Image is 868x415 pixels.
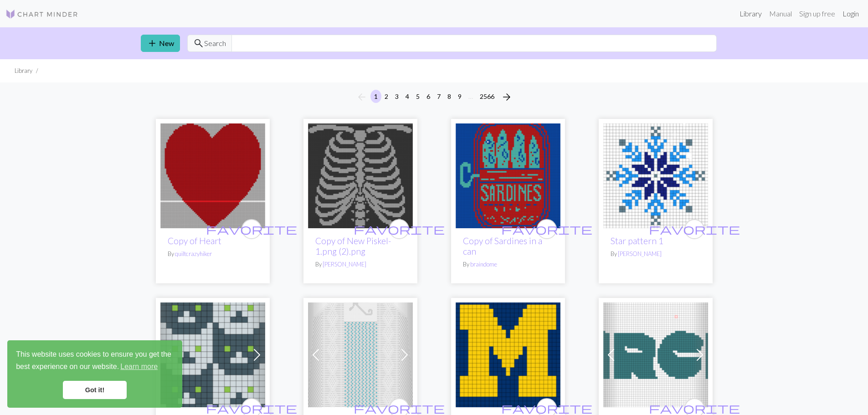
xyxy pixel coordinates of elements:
[175,250,212,257] a: quiltcrazyhiker
[206,401,297,415] span: favorite
[353,90,516,104] nav: Page navigation
[501,91,512,103] span: arrow_forward
[241,219,262,239] button: favourite
[168,250,258,258] p: By
[684,219,704,239] button: favourite
[736,5,765,23] a: Library
[603,170,708,179] a: Star pattern 1
[308,302,413,407] img: Size XS/S
[649,401,740,415] span: favorite
[308,349,413,358] a: Size XS/S
[498,90,516,104] button: Next
[147,37,158,50] span: add
[204,38,226,49] span: Search
[323,261,366,268] a: [PERSON_NAME]
[381,90,392,103] button: 2
[501,220,592,238] i: favourite
[315,260,406,269] p: By
[389,219,409,239] button: favourite
[308,170,413,179] a: bigRibCage
[354,401,445,415] span: favorite
[501,92,512,102] i: Next
[7,340,182,408] div: cookieconsent
[649,222,740,236] span: favorite
[501,222,592,236] span: favorite
[454,90,465,103] button: 9
[463,236,542,256] a: Copy of Sardines in a can
[618,250,662,257] a: [PERSON_NAME]
[206,222,297,236] span: favorite
[476,90,498,103] button: 2566
[308,123,413,228] img: bigRibCage
[5,9,78,20] img: Logo
[765,5,796,23] a: Manual
[160,123,265,228] img: Heart Blanket
[15,67,32,75] li: Library
[537,219,557,239] button: favourite
[456,349,560,358] a: IMG_5783.jpeg
[796,5,839,23] a: Sign up free
[168,236,221,246] a: Copy of Heart
[649,220,740,238] i: favourite
[193,37,204,50] span: search
[603,123,708,228] img: Star pattern 1
[501,401,592,415] span: favorite
[611,236,663,246] a: Star pattern 1
[354,222,445,236] span: favorite
[141,35,180,52] a: New
[603,302,708,407] img: 1000042215.jpg
[160,170,265,179] a: Heart Blanket
[603,349,708,358] a: 1000042215.jpg
[315,236,391,256] a: Copy of New Piskel-1.png (2).png
[412,90,423,103] button: 5
[444,90,455,103] button: 8
[391,90,402,103] button: 3
[433,90,444,103] button: 7
[456,123,560,228] img: Sardines in a can
[470,261,497,268] a: braindome
[206,220,297,238] i: favourite
[423,90,434,103] button: 6
[456,170,560,179] a: Sardines in a can
[160,302,265,407] img: Here Kitty Kitty
[63,381,127,399] a: dismiss cookie message
[119,360,159,374] a: learn more about cookies
[611,250,701,258] p: By
[463,260,553,269] p: By
[402,90,413,103] button: 4
[354,220,445,238] i: favourite
[456,302,560,407] img: IMG_5783.jpeg
[370,90,381,103] button: 1
[160,349,265,358] a: Here Kitty Kitty
[839,5,863,23] a: Login
[16,349,174,374] span: This website uses cookies to ensure you get the best experience on our website.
